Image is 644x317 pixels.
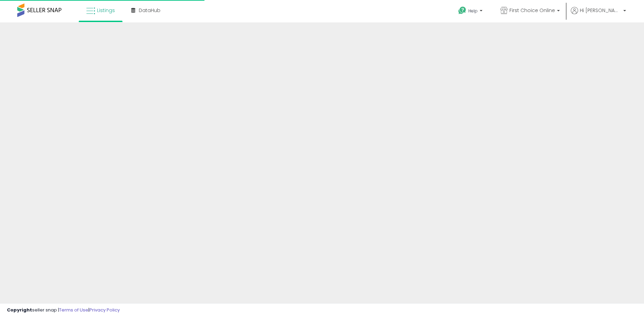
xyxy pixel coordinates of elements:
[509,7,555,14] span: First Choice Online
[571,7,626,22] a: Hi [PERSON_NAME]
[139,7,160,14] span: DataHub
[59,307,88,313] a: Terms of Use
[97,7,115,14] span: Listings
[7,307,120,314] div: seller snap | |
[468,8,478,14] span: Help
[580,7,621,14] span: Hi [PERSON_NAME]
[453,1,489,22] a: Help
[89,307,120,313] a: Privacy Policy
[458,6,467,15] i: Get Help
[7,307,32,313] strong: Copyright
